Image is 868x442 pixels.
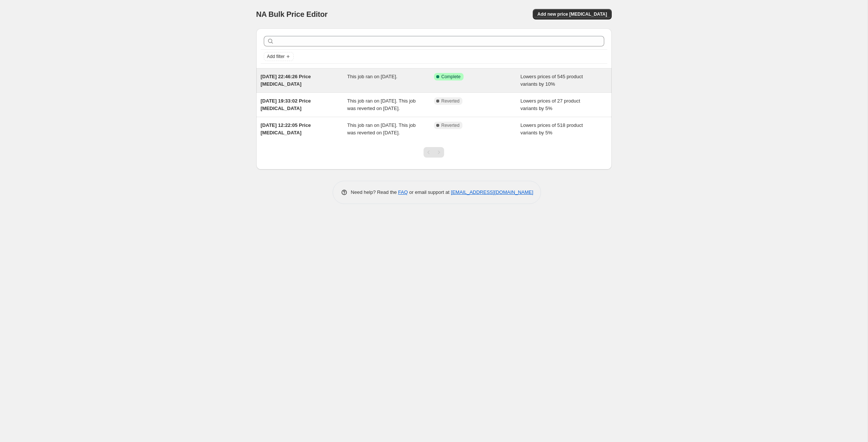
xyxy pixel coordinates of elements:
[520,74,583,87] span: Lowers prices of 545 product variants by 10%
[261,74,311,87] span: [DATE] 22:46:26 Price [MEDICAL_DATA]
[264,52,294,61] button: Add filter
[533,9,611,19] button: Add new price [MEDICAL_DATA]
[408,189,451,195] span: or email support at
[256,10,328,18] span: NA Bulk Price Editor
[520,122,583,135] span: Lowers prices of 518 product variants by 5%
[451,189,533,195] a: [EMAIL_ADDRESS][DOMAIN_NAME]
[347,122,416,135] span: This job ran on [DATE]. This job was reverted on [DATE].
[398,189,408,195] a: FAQ
[347,98,416,111] span: This job ran on [DATE]. This job was reverted on [DATE].
[520,98,580,111] span: Lowers prices of 27 product variants by 5%
[441,74,461,80] span: Complete
[261,122,311,135] span: [DATE] 12:22:05 Price [MEDICAL_DATA]
[347,74,397,79] span: This job ran on [DATE].
[267,54,285,60] span: Add filter
[351,189,398,195] span: Need help? Read the
[537,11,607,17] span: Add new price [MEDICAL_DATA]
[441,122,460,128] span: Reverted
[424,147,444,158] nav: Pagination
[261,98,311,111] span: [DATE] 19:33:02 Price [MEDICAL_DATA]
[441,98,460,104] span: Reverted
